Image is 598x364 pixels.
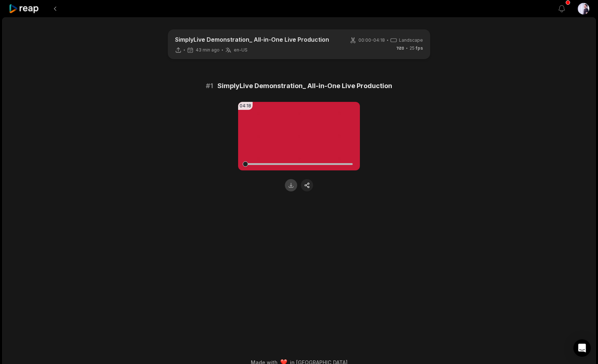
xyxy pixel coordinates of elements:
[175,35,329,44] p: SimplyLive Demonstration_ All-in-One Live Production
[217,81,392,91] span: SimplyLive Demonstration_ All-in-One Live Production
[410,45,423,51] span: 25
[399,37,423,44] span: Landscape
[206,81,213,91] span: # 1
[358,37,385,44] span: 00:00 - 04:18
[196,47,220,53] span: 43 min ago
[234,47,248,53] span: en-US
[238,102,360,170] video: Your browser does not support mp4 format.
[416,45,423,51] span: fps
[573,339,591,357] div: Open Intercom Messenger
